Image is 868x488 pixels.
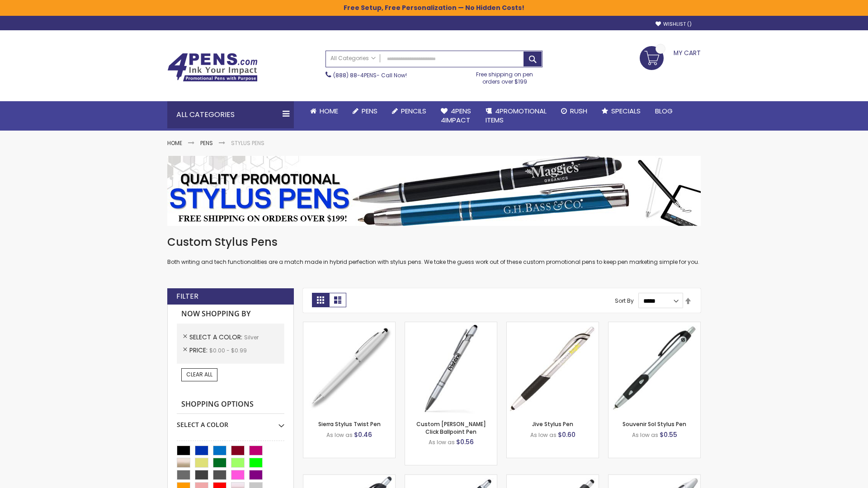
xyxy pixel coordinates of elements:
[609,322,700,329] a: Souvenir Sol Stylus Pen-Silver
[478,101,554,131] a: 4PROMOTIONALITEMS
[656,21,692,28] a: Wishlist
[354,430,372,439] span: $0.46
[303,322,395,414] img: Stypen-35-Silver
[303,322,395,329] a: Stypen-35-Silver
[632,431,658,439] span: As low as
[416,420,486,435] a: Custom [PERSON_NAME] Click Ballpoint Pen
[507,322,599,329] a: Jive Stylus Pen-Silver
[167,235,701,266] div: Both writing and tech functionalities are a match made in hybrid perfection with stylus pens. We ...
[434,101,478,131] a: 4Pens4impact
[318,420,381,428] a: Sierra Stylus Twist Pen
[320,106,338,116] span: Home
[405,322,497,414] img: Custom Alex II Click Ballpoint Pen-Silver
[176,291,198,301] strong: Filter
[648,101,680,121] a: Blog
[405,474,497,482] a: Epiphany Stylus Pens-Silver
[303,474,395,482] a: React Stylus Grip Pen-Silver
[441,106,471,125] span: 4Pens 4impact
[244,333,259,341] span: Silver
[456,437,474,446] span: $0.56
[532,420,573,428] a: Jive Stylus Pen
[177,414,284,429] div: Select A Color
[611,106,641,116] span: Specials
[570,106,587,116] span: Rush
[200,139,213,147] a: Pens
[167,139,182,147] a: Home
[167,53,258,82] img: 4Pens Custom Pens and Promotional Products
[609,474,700,482] a: Twist Highlighter-Pen Stylus Combo-Silver
[507,474,599,482] a: Souvenir® Emblem Stylus Pen-Silver
[401,106,426,116] span: Pencils
[326,51,380,66] a: All Categories
[333,71,407,79] span: - Call Now!
[189,346,209,355] span: Price
[326,431,353,439] span: As low as
[177,395,284,414] strong: Shopping Options
[303,101,345,121] a: Home
[530,431,557,439] span: As low as
[231,139,264,147] strong: Stylus Pens
[429,438,455,446] span: As low as
[189,333,244,342] span: Select A Color
[312,293,329,307] strong: Grid
[554,101,594,121] a: Rush
[345,101,385,121] a: Pens
[594,101,648,121] a: Specials
[385,101,434,121] a: Pencils
[362,106,377,116] span: Pens
[167,156,701,226] img: Stylus Pens
[507,322,599,414] img: Jive Stylus Pen-Silver
[655,106,673,116] span: Blog
[609,322,700,414] img: Souvenir Sol Stylus Pen-Silver
[793,464,868,488] iframe: Google Customer Reviews
[405,322,497,329] a: Custom Alex II Click Ballpoint Pen-Silver
[615,297,634,305] label: Sort By
[209,347,247,354] span: $0.00 - $0.99
[660,430,677,439] span: $0.55
[467,67,543,85] div: Free shipping on pen orders over $199
[186,371,212,378] span: Clear All
[167,101,294,128] div: All Categories
[330,55,376,62] span: All Categories
[181,368,217,381] a: Clear All
[486,106,547,125] span: 4PROMOTIONAL ITEMS
[558,430,576,439] span: $0.60
[333,71,377,79] a: (888) 88-4PENS
[167,235,701,249] h1: Custom Stylus Pens
[623,420,686,428] a: Souvenir Sol Stylus Pen
[177,305,284,324] strong: Now Shopping by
